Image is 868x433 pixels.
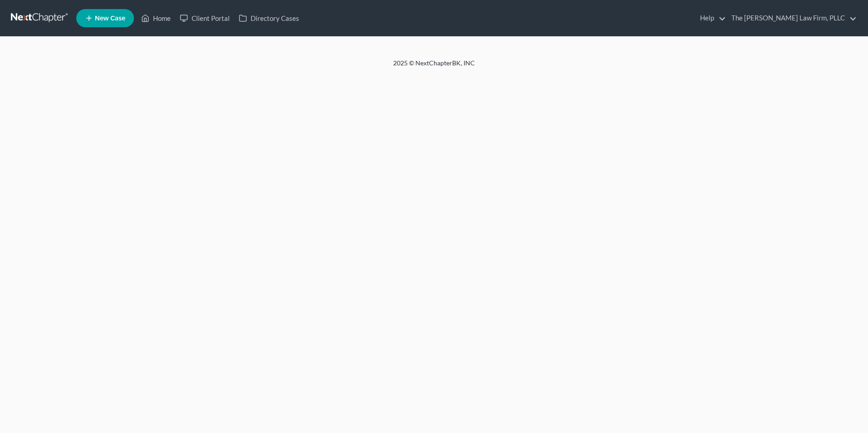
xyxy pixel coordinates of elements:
div: 2025 © NextChapterBK, INC [175,59,693,75]
a: Help [695,10,726,26]
a: The [PERSON_NAME] Law Firm, PLLC [727,10,857,26]
a: Client Portal [175,10,234,26]
a: Directory Cases [234,10,304,26]
a: Home [137,10,175,26]
new-legal-case-button: New Case [76,9,134,27]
